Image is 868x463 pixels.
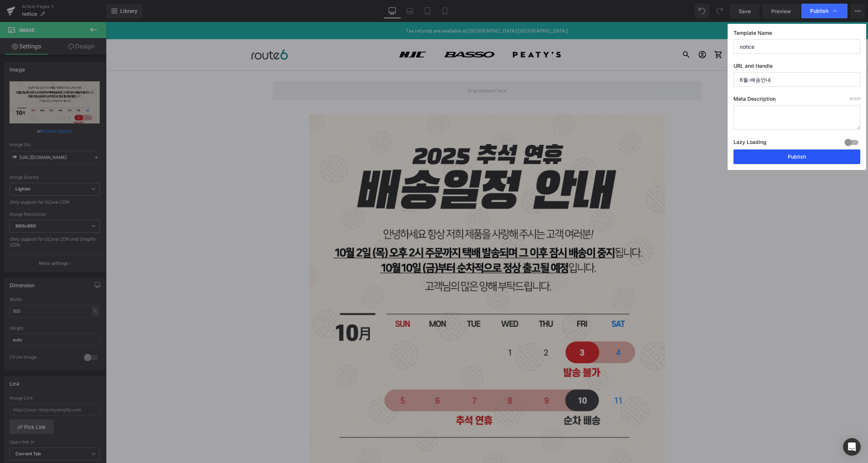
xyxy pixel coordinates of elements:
[733,30,860,39] label: Template Name
[850,96,852,101] span: 0
[733,149,860,164] button: Publish
[733,96,860,105] label: Meta Description
[338,30,389,36] img: basso_nav_x40.png
[733,137,766,149] label: Lazy Loading
[300,5,463,12] a: Tax refunds are available at [GEOGRAPHIC_DATA] [GEOGRAPHIC_DATA].
[293,30,320,36] img: hjc_nav_x40.png
[850,96,860,101] span: /320
[843,438,861,456] div: Open Intercom Messenger
[733,63,860,72] label: URL and Handle
[810,8,828,14] span: Publish
[407,30,455,36] img: peaty_nav_x40.png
